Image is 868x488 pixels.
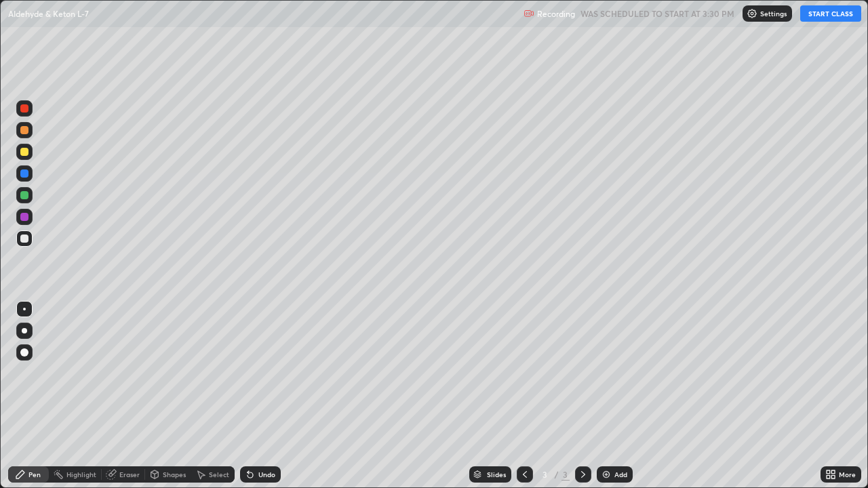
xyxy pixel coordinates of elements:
div: Undo [258,471,275,478]
h5: WAS SCHEDULED TO START AT 3:30 PM [580,7,734,20]
p: Settings [760,10,787,17]
img: class-settings-icons [747,8,757,19]
div: Select [209,471,229,478]
img: recording.375f2c34.svg [524,8,534,19]
div: Slides [487,471,506,478]
div: More [839,471,856,478]
div: Pen [28,471,41,478]
div: 3 [561,468,570,481]
div: 3 [538,470,552,479]
div: / [555,470,559,479]
button: START CLASS [800,5,861,22]
p: Recording [537,9,575,19]
div: Add [614,471,627,478]
div: Eraser [119,471,140,478]
div: Highlight [66,471,96,478]
div: Shapes [163,471,186,478]
img: add-slide-button [601,469,612,480]
p: Aldehyde & Keton L-7 [8,8,89,19]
